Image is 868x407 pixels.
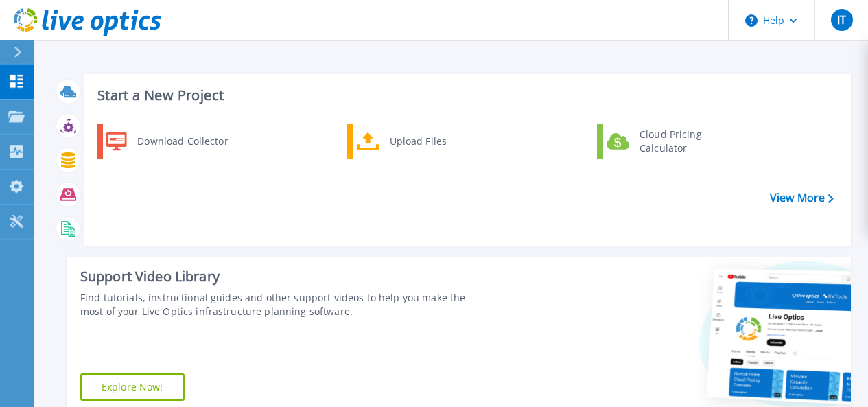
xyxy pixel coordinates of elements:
div: Support Video Library [80,268,488,286]
div: Download Collector [130,128,234,155]
a: Explore Now! [80,373,185,401]
span: IT [837,14,846,25]
div: Find tutorials, instructional guides and other support videos to help you make the most of your L... [80,291,488,318]
a: Cloud Pricing Calculator [597,124,738,159]
div: Cloud Pricing Calculator [633,128,734,155]
a: Upload Files [347,124,488,159]
div: Upload Files [383,128,484,155]
a: Download Collector [97,124,237,159]
a: View More [770,191,834,205]
h3: Start a New Project [97,88,833,103]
